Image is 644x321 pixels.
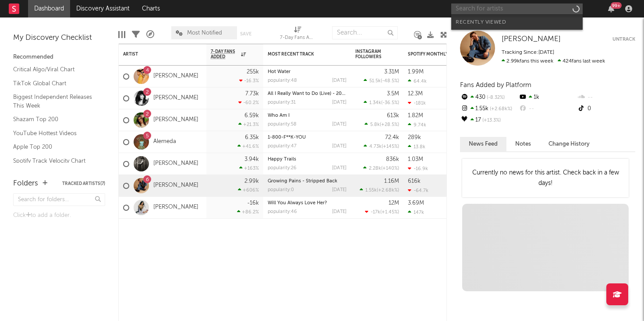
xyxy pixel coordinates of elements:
[364,78,399,84] div: ( )
[451,3,583,14] input: Search for artists
[247,69,259,75] div: 255k
[577,103,635,115] div: 0
[153,73,198,80] a: [PERSON_NAME]
[369,144,382,149] span: 4.73k
[408,144,425,150] div: 13.8k
[237,143,259,149] div: +41.6 %
[268,91,347,96] div: All I Really Want to Do (Live) - 2025 Remaster
[462,159,629,197] div: Currently no news for this artist. Check back in a few days!
[502,50,554,55] span: Tracking Since: [DATE]
[384,69,399,75] div: 3.31M
[387,113,399,119] div: 613k
[488,107,512,112] span: +2.68k %
[13,178,38,189] div: Folders
[238,100,259,105] div: -60.2 %
[408,122,426,128] div: 9.74k
[268,135,347,140] div: 1-800-F**K-YOU
[13,65,96,74] a: Critical Algo/Viral Chart
[408,69,424,75] div: 1.99M
[332,144,347,149] div: [DATE]
[365,209,399,215] div: ( )
[460,115,518,126] div: 17
[408,113,423,119] div: 1.82M
[332,166,347,171] div: [DATE]
[460,82,531,88] span: Fans Added by Platform
[371,210,380,215] span: -17k
[382,79,398,84] span: -48.5 %
[153,94,198,102] a: [PERSON_NAME]
[268,135,306,140] a: 1-800-F**K-YOU
[153,160,198,167] a: [PERSON_NAME]
[268,179,347,184] div: Growing Pains - Stripped Back
[408,178,421,184] div: 616k
[268,188,294,192] div: popularity: 0
[386,157,399,162] div: 836k
[13,79,96,88] a: TikTok Global Chart
[244,157,259,162] div: 3.94k
[612,35,635,44] button: Untrack
[608,5,614,12] button: 99+
[146,22,154,47] div: A&R Pipeline
[408,91,423,97] div: 12.3M
[268,201,347,206] div: Will You Always Love Her?
[408,100,426,106] div: -181k
[268,70,290,74] a: Hot Water
[268,113,290,118] a: Who Am I
[13,33,105,43] div: My Discovery Checklist
[118,22,125,47] div: Edit Columns
[268,91,369,96] a: All I Really Want to Do (Live) - 2025 Remaster
[332,26,398,39] input: Search...
[13,129,96,138] a: YouTube Hottest Videos
[268,122,297,127] div: popularity: 58
[187,30,222,36] span: Most Notified
[408,135,421,140] div: 289k
[153,204,198,211] a: [PERSON_NAME]
[280,33,315,43] div: 7-Day Fans Added (7-Day Fans Added)
[268,78,297,83] div: popularity: 48
[384,178,399,184] div: 1.16M
[408,209,424,215] div: 147k
[123,52,189,57] div: Artist
[237,209,259,215] div: +86.2 %
[408,52,474,57] div: Spotify Monthly Listeners
[268,70,347,74] div: Hot Water
[247,200,259,206] div: -16k
[408,166,428,171] div: -16.9k
[502,35,561,43] span: [PERSON_NAME]
[369,101,381,105] span: 1.34k
[245,135,259,140] div: 6.35k
[13,115,96,124] a: Shazam Top 200
[408,188,428,193] div: -64.7k
[485,95,505,100] span: -8.32 %
[378,188,398,193] span: +2.68k %
[13,156,96,166] a: Spotify Track Velocity Chart
[370,122,380,127] span: 5.8k
[238,122,259,127] div: +21.3 %
[364,143,399,149] div: ( )
[268,166,297,171] div: popularity: 26
[365,188,377,193] span: 1.55k
[369,79,381,84] span: 51.5k
[408,200,424,206] div: 3.69M
[355,49,386,59] div: Instagram Followers
[13,193,105,206] input: Search for folders...
[456,17,578,28] div: Recently Viewed
[383,144,398,149] span: +145 %
[268,201,327,206] a: Will You Always Love Her?
[132,22,140,47] div: Filters
[268,209,297,214] div: popularity: 46
[332,78,347,83] div: [DATE]
[268,179,337,184] a: Growing Pains - Stripped Back
[460,137,506,151] button: News Feed
[382,166,398,171] span: +140 %
[481,118,501,123] span: +13.3 %
[364,100,399,105] div: ( )
[13,210,105,221] div: Click to add a folder.
[153,116,198,124] a: [PERSON_NAME]
[381,122,398,127] span: +28.5 %
[506,137,540,151] button: Notes
[268,52,333,57] div: Most Recent Track
[502,35,561,44] a: [PERSON_NAME]
[385,135,399,140] div: 72.4k
[460,103,518,115] div: 1.55k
